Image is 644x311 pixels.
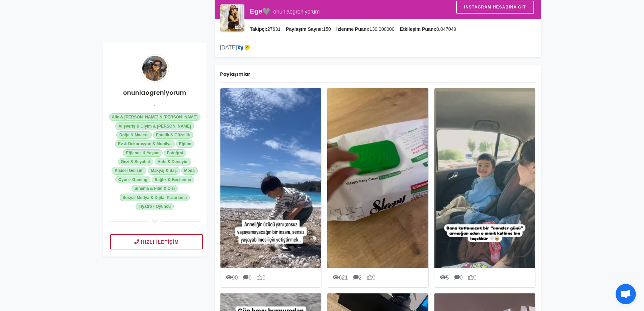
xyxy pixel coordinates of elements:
span: Aile & [PERSON_NAME] & [PERSON_NAME] [109,113,201,121]
span: Tiyatro - Oyuncu [136,203,174,210]
div: Görüntülenme [226,273,238,282]
small: . [154,101,156,107]
span: Takipçi: [250,26,267,32]
span: Instagram Hesabına Git [464,4,526,10]
span: Eğlence & Yaşam [123,149,163,157]
span: İzlenme Puanı: [336,26,369,32]
span: Eğitim [176,140,194,148]
div: [DATE]👣🫠 [215,38,541,57]
span: Gezi & Seyahat [118,158,153,165]
span: Fotoğraf [164,149,186,157]
span: Hobi & Deneyim [154,158,192,165]
div: Açık sohbet [616,284,636,304]
div: 150 [286,26,331,33]
img: 0dcc21af828404b0cacac03acac83c8c [220,88,321,268]
img: 9ab4d4d24ee9400c46bcd882f3ac8169 [220,4,244,31]
span: Makyaj & Saç [148,167,180,174]
button: Hızlı İletişim [110,234,203,249]
span: Etkileşim Puanı: [400,26,436,32]
span: Oyun - Gaming [115,176,150,183]
div: 27631 [250,26,281,33]
span: Sağlık & Beslenme [152,176,194,183]
span: Estetik & Güzellik [153,131,193,139]
span: Ev & Dekorasyon & Mobilya [115,140,174,148]
div: Yorum [353,273,362,282]
img: e5624841d530c7f8b4108953ba1a0fa3 [434,88,535,268]
span: Ege🩶 [250,7,271,15]
img: Avatar [141,54,169,83]
h4: onunlaogreniyorum [109,88,201,97]
span: Doğa & Macera [116,131,151,139]
div: Beğenme [367,273,376,282]
a: Instagram Hesabına Git [456,1,534,14]
span: Sosyal Medya & Dijital Pazarlama [120,194,190,201]
span: Paylaşım Sayısı: [286,26,323,32]
span: Kişisel Gelişim [112,167,146,174]
div: onunlaogreniyorum [250,7,320,26]
img: 73d77d91778ef34feec25e49cc476d7b [327,88,428,268]
div: Yorum [454,273,463,282]
span: Alışveriş & Giyim & [PERSON_NAME] [115,122,194,130]
div: Beğenme [257,273,265,282]
span: Sinema & Film & Dizi [132,185,178,192]
div: 0.047049 [400,26,456,33]
h5: Paylaşımlar [220,71,536,83]
div: 130.000000 [336,26,395,33]
div: Yorum [243,273,252,282]
div: Beğenme [468,273,477,282]
span: Moda [181,167,198,174]
div: Görüntülenme [333,273,348,282]
div: Görüntülenme [440,273,449,282]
